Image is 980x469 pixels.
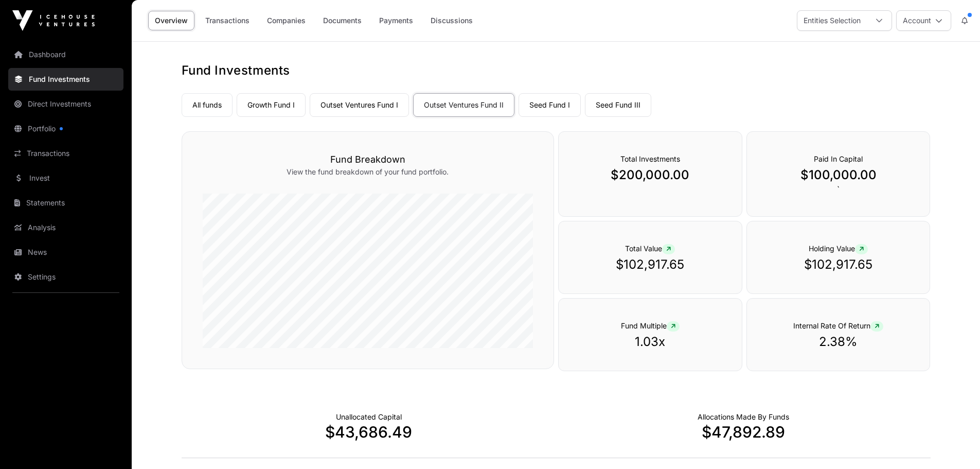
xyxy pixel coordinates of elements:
h3: Fund Breakdown [203,152,533,167]
a: Direct Investments [8,93,123,115]
p: $43,686.49 [182,423,556,441]
iframe: Chat Widget [929,420,980,469]
a: Growth Fund I [237,93,306,117]
a: Analysis [8,216,123,239]
span: Holding Value [809,244,868,253]
a: Statements [8,192,123,214]
a: Portfolio [8,117,123,140]
span: Total Investments [620,154,680,163]
a: Overview [148,11,194,30]
a: Invest [8,167,123,189]
a: News [8,241,123,264]
span: Paid In Capital [814,154,863,163]
p: $100,000.00 [768,167,910,183]
p: $102,917.65 [579,256,721,273]
p: View the fund breakdown of your fund portfolio. [203,167,533,177]
span: Internal Rate Of Return [793,321,883,330]
h1: Fund Investments [182,62,931,79]
p: $47,892.89 [556,423,931,441]
a: All funds [182,93,233,117]
button: Account [896,10,951,31]
img: Icehouse Ventures Logo [12,10,95,31]
a: Outset Ventures Fund I [310,93,409,117]
div: Entities Selection [797,11,867,30]
a: Companies [260,11,312,30]
span: Fund Multiple [621,321,680,330]
a: Seed Fund I [519,93,581,117]
p: Cash not yet allocated [336,412,402,422]
a: Payments [372,11,420,30]
a: Seed Fund III [585,93,651,117]
p: $200,000.00 [579,167,721,183]
a: Dashboard [8,43,123,66]
p: $102,917.65 [768,256,910,273]
a: Outset Ventures Fund II [413,93,514,117]
a: Settings [8,266,123,288]
a: Transactions [8,142,123,165]
a: Transactions [199,11,256,30]
a: Documents [316,11,368,30]
div: ` [746,131,931,217]
p: 2.38% [768,334,910,350]
span: Total Value [625,244,675,253]
p: 1.03x [579,334,721,350]
a: Discussions [424,11,479,30]
a: Fund Investments [8,68,123,91]
p: Capital Deployed Into Companies [698,412,789,422]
